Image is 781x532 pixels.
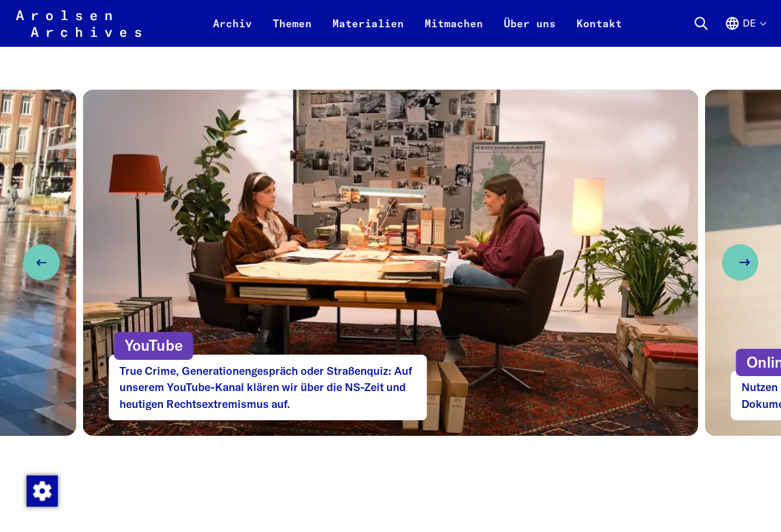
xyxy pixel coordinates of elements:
button: Previous slide [23,244,60,281]
img: Zustimmung ändern [27,475,58,507]
li: 5 / 5 [83,90,699,436]
nav: Primär [203,8,632,39]
a: Mitmachen [414,16,493,47]
a: Materialien [322,16,414,47]
p: YouTube [114,332,193,360]
button: Next slide [722,244,758,281]
a: Über uns [493,16,566,47]
button: Deutsch, Sprachauswahl [725,16,765,47]
a: Themen [262,16,322,47]
p: True Crime, Generationengespräch oder Straßenquiz: Auf unserem YouTube-Kanal klären wir über die ... [109,355,427,420]
a: Kontakt [566,16,632,47]
a: Archiv [203,16,262,47]
a: YouTubeTrue Crime, Generationengespräch oder Straßenquiz: Auf unserem YouTube-Kanal klären wir üb... [83,90,699,436]
div: Zustimmung ändern [26,475,57,506]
